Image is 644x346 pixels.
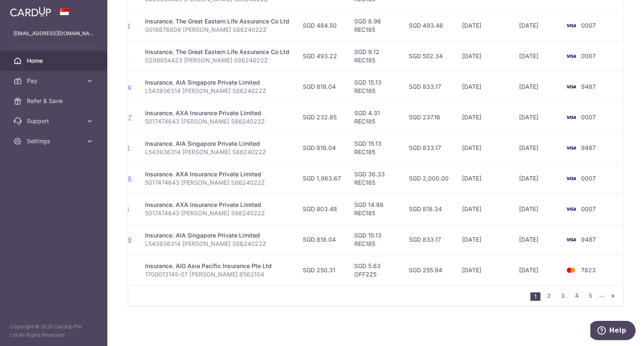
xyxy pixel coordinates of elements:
[512,41,560,71] td: [DATE]
[563,265,579,275] img: Bank Card
[145,109,289,117] div: Insurance. AXA Insurance Private Limited
[145,56,289,65] p: 0209654423 [PERSON_NAME] S8624022Z
[581,114,596,121] span: 0007
[27,77,82,85] span: Pay
[348,224,402,255] td: SGD 15.13 REC185
[563,51,579,61] img: Bank Card
[563,112,579,122] img: Bank Card
[27,97,82,105] span: Refer & Save
[145,78,289,87] div: Insurance. AIA Singapore Private Limited
[581,266,596,274] span: 7823
[296,71,348,102] td: SGD 818.04
[563,204,579,214] img: Bank Card
[402,132,455,163] td: SGD 833.17
[145,178,289,187] p: 5017474643 [PERSON_NAME] S8624022Z
[296,10,348,41] td: SGD 484.50
[455,102,512,132] td: [DATE]
[402,71,455,102] td: SGD 833.17
[296,194,348,224] td: SGD 803.48
[581,52,596,59] span: 0007
[512,194,560,224] td: [DATE]
[455,224,512,255] td: [DATE]
[581,175,596,182] span: 0007
[348,194,402,224] td: SGD 14.86 REC185
[512,71,560,102] td: [DATE]
[348,163,402,194] td: SGD 36.33 REC185
[530,292,540,301] li: 1
[296,163,348,194] td: SGD 1,963.67
[590,321,636,342] iframe: Opens a widget where you can find more information
[455,163,512,194] td: [DATE]
[145,117,289,126] p: 5017474643 [PERSON_NAME] S8624022Z
[581,83,596,90] span: 9487
[402,224,455,255] td: SGD 833.17
[563,173,579,183] img: Bank Card
[571,291,582,301] a: 4
[581,22,596,29] span: 0007
[145,240,289,248] p: L543936314 [PERSON_NAME] S8624022Z
[348,255,402,285] td: SGD 5.63 OFF225
[563,82,579,92] img: Bank Card
[512,132,560,163] td: [DATE]
[145,26,289,34] p: 0019876808 [PERSON_NAME] S8624022Z
[145,139,289,148] div: Insurance. AIA Singapore Private Limited
[402,194,455,224] td: SGD 818.34
[296,255,348,285] td: SGD 250.31
[145,262,289,270] div: Insurance. AIG Asia Pacific Insurance Pte Ltd
[512,102,560,132] td: [DATE]
[27,137,82,145] span: Settings
[27,57,82,65] span: Home
[296,41,348,71] td: SGD 493.22
[585,291,595,301] a: 5
[145,270,289,279] p: 1700013145-07 [PERSON_NAME] 8562104
[558,291,568,301] a: 3
[145,87,289,95] p: L543936314 [PERSON_NAME] S8624022Z
[512,163,560,194] td: [DATE]
[455,255,512,285] td: [DATE]
[145,170,289,178] div: Insurance. AXA Insurance Private Limited
[402,41,455,71] td: SGD 502.34
[296,102,348,132] td: SGD 232.85
[348,41,402,71] td: SGD 9.12 REC185
[563,143,579,153] img: Bank Card
[145,148,289,156] p: L543936314 [PERSON_NAME] S8624022Z
[530,286,623,306] nav: pager
[145,17,289,26] div: Insurance. The Great Eastern Life Assurance Co Ltd
[512,255,560,285] td: [DATE]
[402,255,455,285] td: SGD 255.94
[348,10,402,41] td: SGD 8.96 REC185
[563,21,579,31] img: Bank Card
[13,29,94,38] p: [EMAIL_ADDRESS][DOMAIN_NAME]
[512,10,560,41] td: [DATE]
[512,224,560,255] td: [DATE]
[145,48,289,56] div: Insurance. The Great Eastern Life Assurance Co Ltd
[455,132,512,163] td: [DATE]
[296,224,348,255] td: SGD 818.04
[145,231,289,240] div: Insurance. AIA Singapore Private Limited
[145,201,289,209] div: Insurance. AXA Insurance Private Limited
[348,102,402,132] td: SGD 4.31 REC185
[581,144,596,151] span: 9487
[10,7,51,17] img: CardUp
[455,194,512,224] td: [DATE]
[455,71,512,102] td: [DATE]
[402,10,455,41] td: SGD 493.46
[599,291,605,301] li: ...
[348,71,402,102] td: SGD 15.13 REC185
[402,102,455,132] td: SGD 237.16
[563,235,579,245] img: Bank Card
[581,236,596,243] span: 9487
[296,132,348,163] td: SGD 818.04
[145,209,289,217] p: 5017474643 [PERSON_NAME] S8624022Z
[348,132,402,163] td: SGD 15.13 REC185
[27,117,82,125] span: Support
[402,163,455,194] td: SGD 2,000.00
[544,291,554,301] a: 2
[455,41,512,71] td: [DATE]
[455,10,512,41] td: [DATE]
[581,205,596,212] span: 0007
